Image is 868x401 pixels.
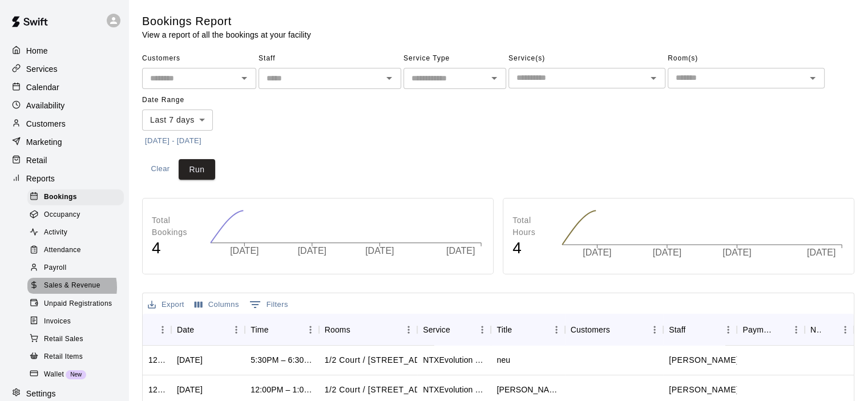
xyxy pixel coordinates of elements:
button: Sort [450,322,466,338]
div: neu [496,354,510,366]
span: Room(s) [668,50,825,68]
button: Show filters [247,295,291,314]
div: Time [245,314,318,346]
div: Service [417,314,491,346]
tspan: [DATE] [446,246,475,256]
div: Sergio [496,384,559,395]
div: WalletNew [27,367,124,383]
a: Retail Sales [27,330,128,348]
span: Invoices [44,316,71,327]
div: Home [9,42,119,59]
button: [DATE] - [DATE] [142,132,204,150]
div: Staff [663,314,737,346]
a: Bookings [27,188,128,206]
p: Services [26,63,58,75]
p: Customers [26,118,66,129]
span: Service Type [403,50,506,68]
div: Bookings [27,189,124,205]
tspan: [DATE] [298,246,326,256]
tspan: [DATE] [230,246,259,256]
a: Reports [9,170,119,187]
button: Menu [788,321,805,338]
span: Occupancy [44,209,80,221]
span: Wallet [44,369,64,380]
a: Activity [27,224,128,242]
div: Date [171,314,245,346]
p: Retail [26,155,47,166]
div: Customers [565,314,663,346]
div: NTXEvolution Private Basketball Lesson [423,354,485,366]
div: 1297910 [148,354,165,366]
p: Total Hours [512,214,550,238]
h4: 4 [512,238,550,258]
div: Retail Items [27,349,124,365]
p: Reports [26,173,55,184]
button: Sort [685,322,701,338]
button: Open [805,70,821,86]
span: Customers [142,50,256,68]
div: Date [177,314,194,346]
a: Attendance [27,242,128,260]
div: Sales & Revenue [27,278,124,294]
tspan: [DATE] [583,248,611,257]
p: Marketing [26,136,62,148]
div: Invoices [27,314,124,330]
a: Customers [9,115,119,132]
p: 1/2 Court / 1 Pickleball Court [325,384,452,396]
a: Unpaid Registrations [27,295,128,313]
p: 1/2 Court / 1 Pickleball Court [325,354,452,366]
div: Customers [571,314,610,346]
button: Sort [269,322,285,338]
button: Menu [720,321,737,338]
button: Clear [142,159,179,180]
div: Title [491,314,564,346]
div: Time [251,314,268,346]
button: Menu [837,321,854,338]
a: Marketing [9,133,119,151]
span: Attendance [44,245,81,256]
p: Home [26,45,48,56]
button: Menu [474,321,491,338]
tspan: [DATE] [365,246,394,256]
button: Select columns [192,296,242,314]
span: Unpaid Registrations [44,298,112,310]
div: Title [496,314,512,346]
div: Payment [742,314,772,346]
p: Jesse Klein [669,354,738,366]
button: Sort [512,322,528,338]
button: Menu [400,321,417,338]
div: ID [143,314,171,346]
button: Sort [821,322,837,338]
div: Rooms [325,314,350,346]
tspan: [DATE] [807,248,835,257]
div: Notes [810,314,821,346]
a: Sales & Revenue [27,277,128,295]
button: Open [236,70,252,86]
span: Sales & Revenue [44,280,100,291]
span: New [66,371,86,378]
button: Open [645,70,661,86]
div: Calendar [9,79,119,96]
div: Last 7 days [142,110,213,131]
div: Occupancy [27,207,124,223]
button: Menu [154,321,171,338]
button: Menu [228,321,245,338]
div: 1284431 [148,384,165,395]
div: Notes [805,314,854,346]
span: Retail Sales [44,334,83,345]
button: Menu [646,321,663,338]
button: Open [486,70,502,86]
p: View a report of all the bookings at your facility [142,29,311,40]
div: Retail Sales [27,331,124,347]
div: Staff [669,314,685,346]
button: Menu [302,321,319,338]
div: Attendance [27,242,124,258]
p: Jesse Klein [669,384,738,396]
button: Sort [194,322,210,338]
a: Availability [9,97,119,114]
div: Sun, Aug 17, 2025 [177,384,203,395]
p: Total Bookings [152,214,199,238]
a: WalletNew [27,366,128,383]
tspan: [DATE] [722,248,751,257]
